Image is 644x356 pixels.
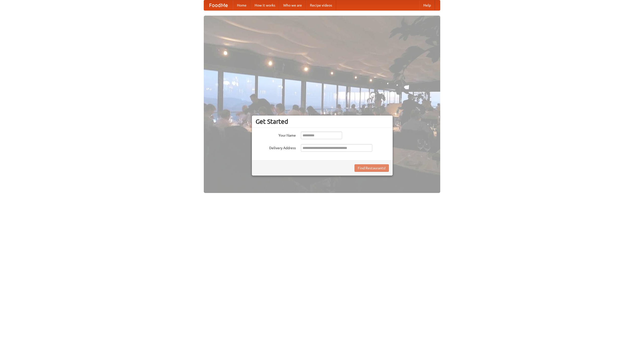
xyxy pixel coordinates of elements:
label: Your Name [256,132,296,138]
button: Find Restaurants! [354,164,389,172]
a: Home [233,0,251,10]
a: Recipe videos [306,0,336,10]
a: FoodMe [204,0,233,10]
label: Delivery Address [256,144,296,150]
h3: Get Started [256,118,389,125]
a: How it works [251,0,279,10]
a: Who we are [279,0,306,10]
a: Help [419,0,435,10]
